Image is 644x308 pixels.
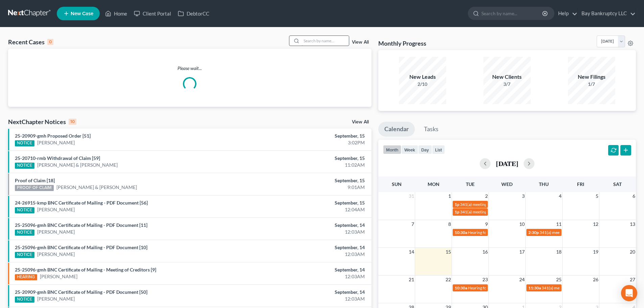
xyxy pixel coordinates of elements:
[378,122,415,137] a: Calendar
[568,81,615,88] div: 1/7
[577,181,584,187] span: Fri
[418,122,445,137] a: Tasks
[37,139,75,146] a: [PERSON_NAME]
[555,220,562,228] span: 11
[483,73,531,81] div: New Clients
[629,220,636,228] span: 13
[253,222,365,229] div: September, 14
[40,273,77,280] a: [PERSON_NAME]
[15,185,54,191] div: PROOF OF CLAIM
[253,184,365,191] div: 9:01AM
[253,266,365,273] div: September, 14
[253,273,365,280] div: 12:03AM
[558,192,562,200] span: 4
[448,192,452,200] span: 1
[568,73,615,81] div: New Filings
[428,181,439,187] span: Mon
[37,295,75,302] a: [PERSON_NAME]
[496,160,518,167] h2: [DATE]
[302,36,349,46] input: Search by name...
[540,230,605,235] span: 341(a) meeting for [PERSON_NAME]
[253,177,365,184] div: September, 15
[253,162,365,168] div: 11:02AM
[613,181,622,187] span: Sat
[418,145,432,154] button: day
[15,244,147,250] a: 25-25096-gmh BNC Certificate of Mailing - PDF Document [10]
[253,244,365,251] div: September, 14
[521,192,525,200] span: 3
[15,155,100,161] a: 25-20710-rmb Withdrawal of Claim [59]
[56,184,137,191] a: [PERSON_NAME] & [PERSON_NAME]
[501,181,512,187] span: Wed
[130,7,174,20] a: Client Portal
[466,181,475,187] span: Tue
[8,118,76,126] div: NextChapter Notices
[15,177,55,183] a: Proof of Claim [18]
[69,119,76,125] div: 10
[253,206,365,213] div: 12:04AM
[71,11,93,16] span: New Case
[378,39,426,47] h3: Monthly Progress
[253,139,365,146] div: 3:02PM
[399,81,446,88] div: 2/10
[481,7,543,20] input: Search by name...
[399,73,446,81] div: New Leads
[595,192,599,200] span: 5
[455,230,467,235] span: 10:30a
[468,230,556,235] span: Hearing for [PERSON_NAME] & [PERSON_NAME]
[468,285,521,290] span: Hearing for [PERSON_NAME]
[445,276,452,284] span: 22
[555,248,562,256] span: 18
[483,81,531,88] div: 3/7
[37,251,75,258] a: [PERSON_NAME]
[15,163,34,169] div: NOTICE
[37,229,75,235] a: [PERSON_NAME]
[482,248,488,256] span: 16
[15,200,148,206] a: 24-26915-kmp BNC Certificate of Mailing - PDF Document [56]
[352,120,369,124] a: View All
[432,145,445,154] button: list
[484,220,488,228] span: 9
[519,248,525,256] span: 17
[253,133,365,139] div: September, 15
[15,297,34,303] div: NOTICE
[174,7,213,20] a: DebtorCC
[621,285,637,301] div: Open Intercom Messenger
[383,145,401,154] button: month
[411,220,415,228] span: 7
[455,209,459,214] span: 1p
[629,276,636,284] span: 27
[629,248,636,256] span: 20
[528,285,541,290] span: 11:30a
[253,251,365,258] div: 12:03AM
[445,248,452,256] span: 15
[401,145,418,154] button: week
[37,162,118,168] a: [PERSON_NAME] & [PERSON_NAME]
[519,276,525,284] span: 24
[578,7,636,20] a: Bay Bankruptcy LLC
[539,181,549,187] span: Thu
[8,65,372,72] p: Please wait...
[632,192,636,200] span: 6
[519,220,525,228] span: 10
[8,38,53,46] div: Recent Cases
[460,202,525,207] span: 341(a) meeting for [PERSON_NAME]
[15,207,34,213] div: NOTICE
[392,181,402,187] span: Sun
[352,40,369,45] a: View All
[408,248,415,256] span: 14
[482,276,488,284] span: 23
[408,192,415,200] span: 31
[555,276,562,284] span: 25
[15,252,34,258] div: NOTICE
[253,289,365,295] div: September, 14
[15,230,34,236] div: NOTICE
[253,229,365,235] div: 12:03AM
[102,7,130,20] a: Home
[455,285,467,290] span: 10:30a
[528,230,539,235] span: 2:30p
[47,39,53,45] div: 0
[592,248,599,256] span: 19
[15,140,34,146] div: NOTICE
[542,285,607,290] span: 341(a) meeting for [PERSON_NAME]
